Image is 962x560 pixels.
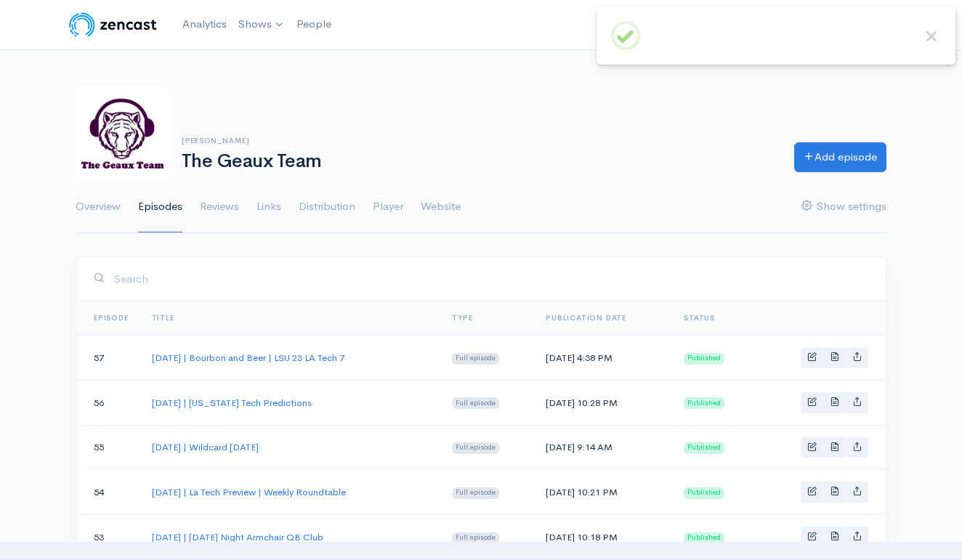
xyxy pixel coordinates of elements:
[152,397,312,409] a: [DATE] | [US_STATE] Tech Predictions
[534,425,672,470] td: [DATE] 9:14 AM
[684,353,724,365] span: Published
[138,181,182,233] a: Episodes
[182,137,777,145] h6: [PERSON_NAME]
[801,527,868,548] div: Basic example
[684,532,724,544] span: Published
[152,441,259,453] a: [DATE] | Wildcard [DATE]
[76,515,140,560] td: 53
[452,532,499,544] span: Full episode
[299,181,355,233] a: Distribution
[801,347,868,368] div: Basic example
[684,313,715,322] span: Status
[534,336,672,381] td: [DATE] 4:38 PM
[76,380,140,425] td: 56
[421,181,461,233] a: Website
[76,425,140,470] td: 55
[452,313,472,322] a: Type
[684,442,724,454] span: Published
[233,9,291,41] a: Shows
[177,9,233,40] a: Analytics
[452,397,499,409] span: Full episode
[534,380,672,425] td: [DATE] 10:28 PM
[152,313,174,322] a: Title
[152,352,344,364] a: [DATE] | Bourbon and Beer | LSU 23 LA Tech 7
[182,151,777,172] h1: The Geaux Team
[794,142,886,172] a: Add episode
[76,181,121,233] a: Overview
[76,470,140,515] td: 54
[534,470,672,515] td: [DATE] 10:21 PM
[684,487,724,499] span: Published
[152,531,323,543] a: [DATE] | [DATE] Night Armchair QB Club
[801,181,886,233] a: Show settings
[113,264,868,293] input: Search
[452,442,499,454] span: Full episode
[534,515,672,560] td: [DATE] 10:18 PM
[76,336,140,381] td: 57
[94,313,129,322] a: Episode
[200,181,239,233] a: Reviews
[801,437,868,458] div: Basic example
[373,181,403,233] a: Player
[922,27,941,46] button: Close this dialog
[256,181,281,233] a: Links
[67,10,159,39] img: ZenCast Logo
[452,353,499,365] span: Full episode
[152,486,346,498] a: [DATE] | La Tech Preview | Weekly Roundtable
[546,313,626,322] a: Publication date
[291,9,337,40] a: People
[684,397,724,409] span: Published
[801,482,868,503] div: Basic example
[801,392,868,413] div: Basic example
[452,487,499,499] span: Full episode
